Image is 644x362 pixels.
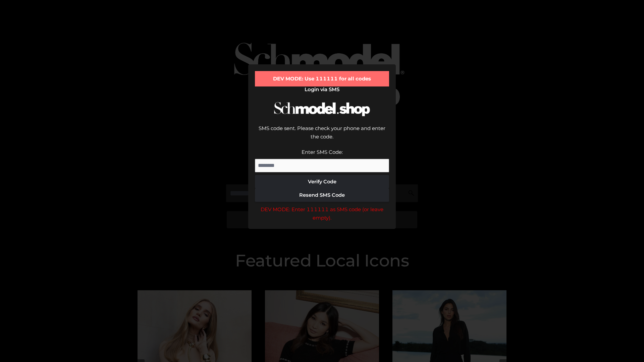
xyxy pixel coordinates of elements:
[302,149,343,155] label: Enter SMS Code:
[255,71,389,86] div: DEV MODE: Use 111111 for all codes
[272,96,372,122] img: Schmodel Logo
[255,86,389,93] h2: Login via SMS
[255,175,389,188] button: Verify Code
[255,188,389,202] button: Resend SMS Code
[255,124,389,148] div: SMS code sent. Please check your phone and enter the code.
[255,205,389,222] div: DEV MODE: Enter 111111 as SMS code (or leave empty).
